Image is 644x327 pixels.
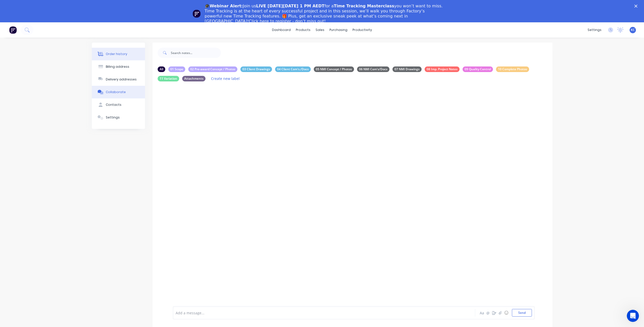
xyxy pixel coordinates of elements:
[193,10,201,18] img: Profile image for Team
[92,73,145,86] button: Delivery addresses
[209,75,242,82] button: Create new label
[106,77,137,82] div: Delivery addresses
[269,26,293,34] a: dashboard
[256,4,324,8] b: LIVE [DATE][DATE] 1 PM AEDT
[158,66,165,72] div: All
[9,26,17,34] img: Factory
[293,26,313,34] div: products
[92,48,145,60] button: Order history
[106,90,126,94] div: Collaborate
[188,66,237,72] div: 02 Pre-award Concept / Photos
[92,111,145,124] button: Settings
[106,52,127,56] div: Order history
[479,310,485,316] button: Aa
[485,310,491,316] button: @
[425,66,460,72] div: 08 Imp. Project Notes
[92,86,145,98] button: Collaborate
[327,26,350,34] div: purchasing
[631,28,635,32] span: KC
[634,5,639,8] div: Close
[496,66,529,72] div: 10 Complete Photos
[171,48,221,58] input: Search notes...
[168,66,185,72] div: 01 Scope
[314,66,354,72] div: 05 NMI Concept / Photos
[357,66,389,72] div: 06 NMI Com's/Docs
[205,4,243,8] b: 🎓Webinar Alert:
[334,4,394,8] b: Time Tracking Masterclass
[350,26,375,34] div: productivity
[275,66,311,72] div: 04 Client Com's./Docs
[512,309,532,317] button: Send
[158,76,179,81] div: 11 Variation
[182,76,205,81] div: Attachments
[313,26,327,34] div: sales
[92,60,145,73] button: Billing address
[106,102,121,107] div: Contacts
[240,66,272,72] div: 03 Client Drawings
[205,4,444,24] div: Join us for a you won’t want to miss. Time Tracking is at the heart of every successful project a...
[503,310,509,316] button: ☺
[463,66,493,72] div: 09 Quality Control
[106,64,129,69] div: Billing address
[627,310,639,322] iframe: Intercom live chat
[392,66,422,72] div: 07 NMI Drawings
[585,26,604,34] div: settings
[249,19,326,24] a: Click here to register - don’t miss out!
[92,98,145,111] button: Contacts
[106,115,120,120] div: Settings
